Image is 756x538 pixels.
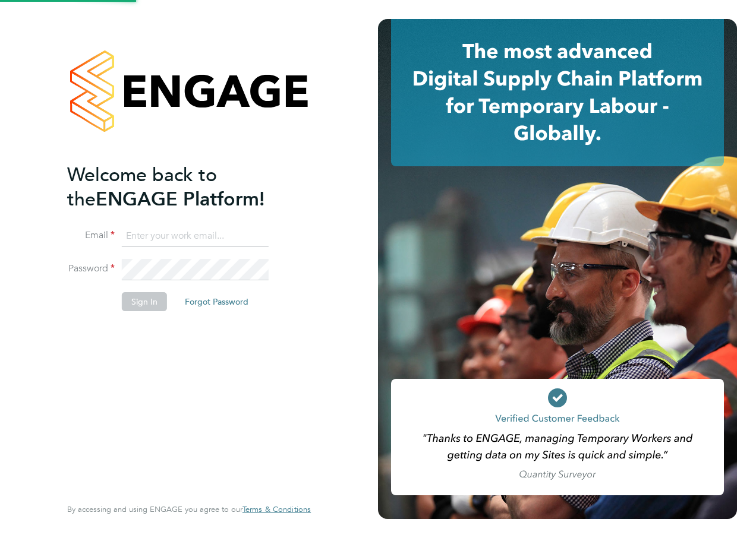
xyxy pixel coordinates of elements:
h2: ENGAGE Platform! [67,163,299,211]
label: Email [67,229,115,242]
label: Password [67,262,115,275]
a: Terms & Conditions [242,505,311,514]
span: Welcome back to the [67,163,217,211]
span: By accessing and using ENGAGE you agree to our [67,504,311,514]
button: Sign In [122,292,167,311]
input: Enter your work email... [122,226,269,247]
button: Forgot Password [175,292,258,311]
